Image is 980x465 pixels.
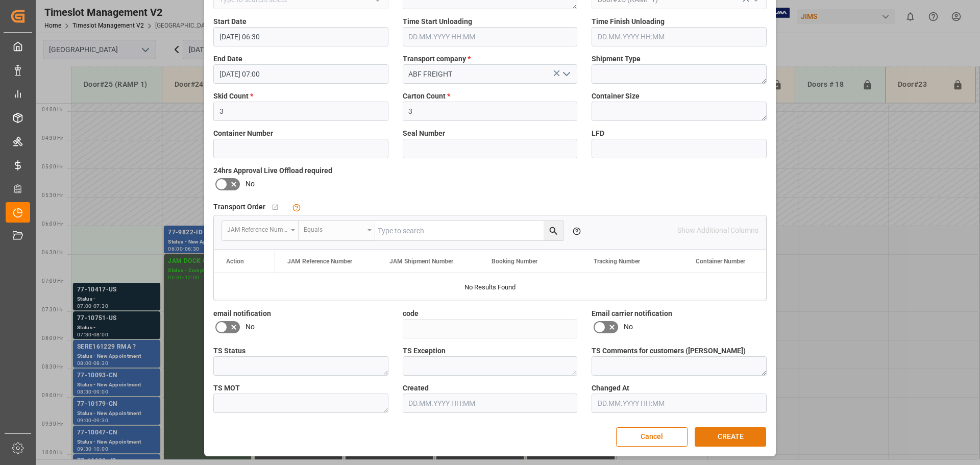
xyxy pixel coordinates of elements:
span: Skid Count [213,91,253,102]
button: Cancel [616,427,688,447]
span: Time Finish Unloading [592,16,665,27]
span: No [246,179,255,189]
button: open menu [299,221,375,240]
span: Transport company [403,54,471,64]
span: JAM Reference Number [287,258,352,265]
span: TS MOT [213,383,240,394]
span: No [624,322,633,332]
button: CREATE [695,427,766,447]
span: Container Number [213,128,273,139]
span: TS Comments for customers ([PERSON_NAME]) [592,346,746,356]
span: Changed At [592,383,629,394]
span: Shipment Type [592,54,641,64]
span: email notification [213,308,271,319]
input: DD.MM.YYYY HH:MM [592,394,767,413]
div: Action [226,258,244,265]
span: TS Exception [403,346,446,356]
span: Container Number [696,258,745,265]
span: Email carrier notification [592,308,672,319]
span: No [246,322,255,332]
input: DD.MM.YYYY HH:MM [213,64,388,84]
span: Created [403,383,429,394]
span: Transport Order [213,202,265,212]
button: open menu [558,66,574,82]
button: open menu [222,221,299,240]
input: DD.MM.YYYY HH:MM [213,27,388,46]
span: code [403,308,419,319]
input: DD.MM.YYYY HH:MM [403,394,578,413]
span: End Date [213,54,242,64]
span: TS Status [213,346,246,356]
input: DD.MM.YYYY HH:MM [403,27,578,46]
span: Booking Number [492,258,537,265]
span: 24hrs Approval Live Offload required [213,165,332,176]
input: Type to search [375,221,563,240]
button: search button [544,221,563,240]
span: JAM Shipment Number [389,258,453,265]
span: Tracking Number [594,258,640,265]
input: DD.MM.YYYY HH:MM [592,27,767,46]
span: Carton Count [403,91,450,102]
span: Time Start Unloading [403,16,472,27]
span: LFD [592,128,604,139]
span: Container Size [592,91,640,102]
div: JAM Reference Number [227,223,287,234]
span: Start Date [213,16,247,27]
div: Equals [304,223,364,234]
span: Seal Number [403,128,445,139]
